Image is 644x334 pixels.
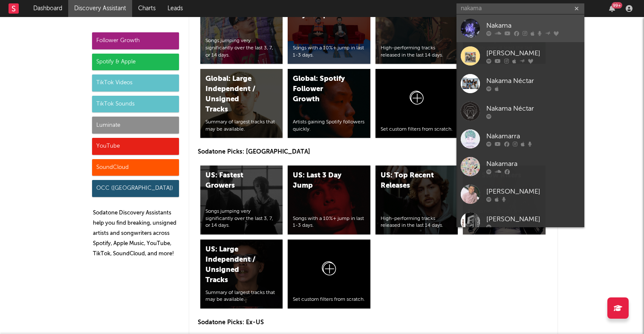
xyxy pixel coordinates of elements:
[293,74,351,105] div: Global: Spotify Follower Growth
[92,180,179,197] div: OCC ([GEOGRAPHIC_DATA])
[486,186,580,197] div: [PERSON_NAME]
[205,289,278,304] div: Summary of largest tracks that may be available.
[456,180,584,208] a: [PERSON_NAME]
[200,166,283,234] a: US: Fastest GrowersSongs jumping very significantly over the last 3, 7, or 14 days.
[293,171,351,191] div: US: Last 3 Day Jump
[293,119,365,133] div: Artists gaining Spotify followers quickly.
[612,2,622,9] div: 99 +
[381,171,439,191] div: US: Top Recent Releases
[92,32,179,49] div: Follower Growth
[486,20,580,31] div: Nakama
[609,5,615,12] button: 99+
[293,296,365,303] div: Set custom filters from scratch.
[456,125,584,153] a: Nakamarra
[381,45,453,59] div: High-performing tracks released in the last 14 days.
[486,48,580,58] div: [PERSON_NAME]
[92,96,179,113] div: TikTok Sounds
[205,245,263,285] div: US: Large Independent / Unsigned Tracks
[381,215,453,230] div: High-performing tracks released in the last 14 days.
[92,74,179,91] div: TikTok Videos
[93,208,179,259] p: Sodatone Discovery Assistants help you find breaking, unsigned artists and songwriters across Spo...
[456,153,584,180] a: Nakamara
[205,37,278,59] div: Songs jumping very significantly over the last 3, 7, or 14 days.
[293,215,365,230] div: Songs with a 10%+ jump in last 1-3 days.
[486,131,580,141] div: Nakamarra
[375,166,458,234] a: US: Top Recent ReleasesHigh-performing tracks released in the last 14 days.
[198,147,549,157] p: Sodatone Picks: [GEOGRAPHIC_DATA]
[205,74,263,115] div: Global: Large Independent / Unsigned Tracks
[456,14,584,42] a: Nakama
[456,208,584,236] a: [PERSON_NAME]
[200,240,283,308] a: US: Large Independent / Unsigned TracksSummary of largest tracks that may be available.
[288,166,370,234] a: US: Last 3 Day JumpSongs with a 10%+ jump in last 1-3 days.
[486,159,580,169] div: Nakamara
[92,159,179,176] div: SoundCloud
[456,97,584,125] a: Nakama Néctar
[92,54,179,71] div: Spotify & Apple
[92,138,179,155] div: YouTube
[486,76,580,86] div: Nakama Néctar
[205,171,263,191] div: US: Fastest Growers
[381,126,453,133] div: Set custom filters from scratch.
[198,317,549,328] p: Sodatone Picks: Ex-US
[456,70,584,97] a: Nakama Néctar
[92,117,179,134] div: Luminate
[288,240,370,308] a: Set custom filters from scratch.
[200,69,283,138] a: Global: Large Independent / Unsigned TracksSummary of largest tracks that may be available.
[205,119,278,133] div: Summary of largest tracks that may be available.
[486,214,580,224] div: [PERSON_NAME]
[205,208,278,229] div: Songs jumping very significantly over the last 3, 7, or 14 days.
[456,42,584,70] a: [PERSON_NAME]
[486,103,580,114] div: Nakama Néctar
[456,3,584,14] input: Search for artists
[375,69,458,138] a: Set custom filters from scratch.
[293,45,365,59] div: Songs with a 10%+ jump in last 1-3 days.
[288,69,370,138] a: Global: Spotify Follower GrowthArtists gaining Spotify followers quickly.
